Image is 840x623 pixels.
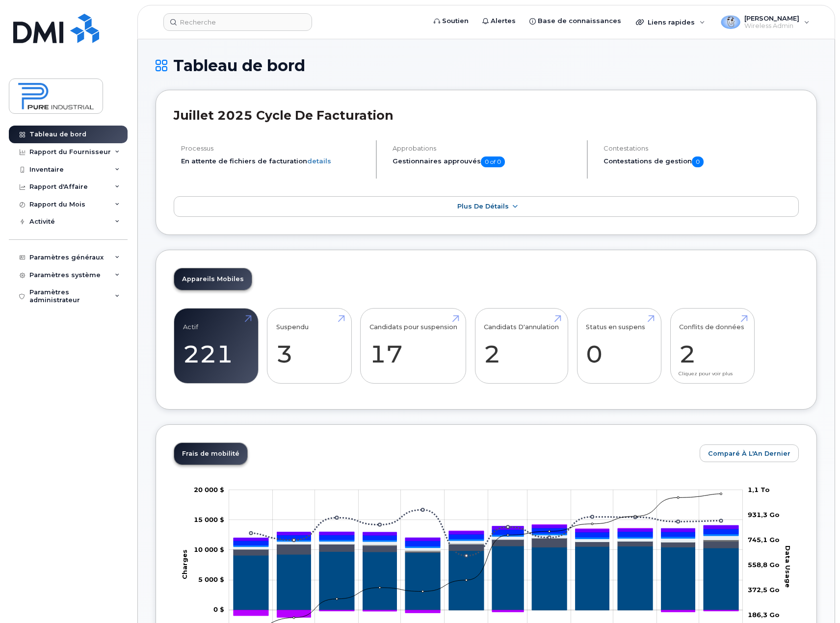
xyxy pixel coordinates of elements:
span: 0 of 0 [481,156,505,167]
span: Comparé à l'An Dernier [708,449,790,458]
g: 0 $ [194,516,224,523]
h1: Tableau de bord [156,57,817,74]
tspan: 1,1 To [748,486,770,493]
button: Comparé à l'An Dernier [700,444,799,462]
a: Status en suspens 0 [586,313,652,378]
g: 0 $ [194,545,224,553]
a: Conflits de données 2 [679,313,745,378]
tspan: 0 $ [213,605,224,613]
a: Suspendu 3 [276,313,342,378]
h5: Gestionnaires approuvés [393,156,579,167]
span: Plus de détails [457,203,509,210]
tspan: 15 000 $ [194,516,224,523]
a: Appareils Mobiles [174,268,252,290]
tspan: 372,5 Go [748,586,780,594]
li: En attente de fichiers de facturation [181,156,367,166]
g: Plan Tarifaire [234,546,738,610]
g: TVQ [234,525,738,541]
tspan: Data Usage [784,545,792,588]
tspan: 10 000 $ [194,545,224,553]
g: 0 $ [198,575,224,583]
a: Candidats D'annulation 2 [484,313,559,378]
tspan: 931,3 Go [748,511,780,519]
a: Candidats pour suspension 17 [369,313,457,378]
h4: Approbations [393,145,579,152]
tspan: 20 000 $ [194,486,224,493]
h2: juillet 2025 Cycle de facturation [174,108,799,123]
tspan: 558,8 Go [748,561,780,569]
tspan: 186,3 Go [748,611,780,619]
tspan: 5 000 $ [198,575,224,583]
a: details [307,157,331,165]
h5: Contestations de gestion [604,156,799,167]
h4: Processus [181,145,367,152]
span: 0 [692,156,704,167]
h4: Contestations [604,145,799,152]
a: Actif 221 [183,313,249,378]
a: Frais de mobilité [174,443,247,465]
tspan: Charges [181,549,188,579]
g: TVP [234,528,738,541]
g: 0 $ [194,486,224,493]
g: Frais d'Itinérance [234,538,738,555]
tspan: 745,1 Go [748,536,780,544]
